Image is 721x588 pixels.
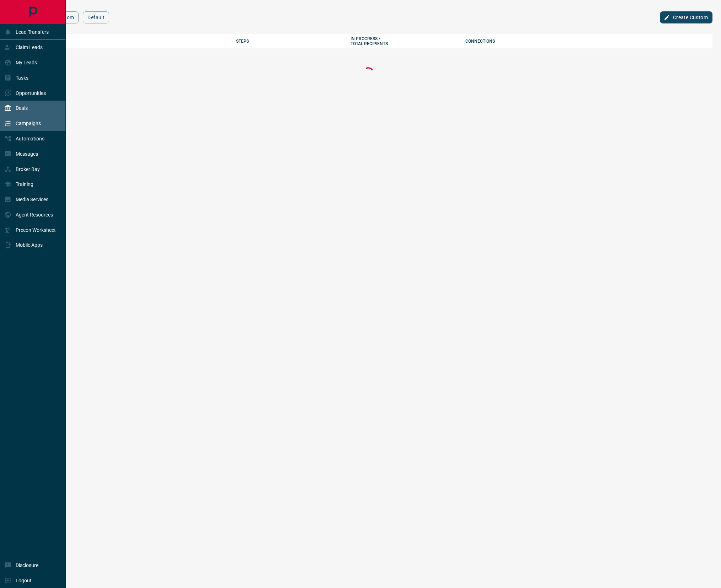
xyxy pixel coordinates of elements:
[660,11,712,23] button: Create Custom
[83,11,109,23] button: Default
[361,65,375,81] div: Loading
[231,34,346,48] th: Steps
[575,34,712,48] th: actions
[24,34,231,48] th: Campaign
[345,34,460,48] th: In Progress / Total Recipients
[460,34,575,48] th: Connections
